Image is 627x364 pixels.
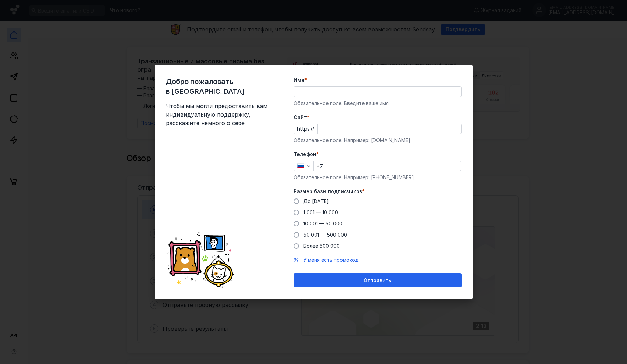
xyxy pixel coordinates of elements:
span: Более 500 000 [303,243,340,249]
span: Отправить [364,278,391,283]
span: 1 001 — 10 000 [303,209,338,215]
span: Телефон [294,151,316,158]
span: Размер базы подписчиков [294,188,362,195]
div: Обязательное поле. Например: [DOMAIN_NAME] [294,137,462,144]
span: 50 001 — 500 000 [303,232,347,238]
span: Добро пожаловать в [GEOGRAPHIC_DATA] [166,77,271,96]
span: У меня есть промокод [303,257,359,263]
span: Имя [294,77,304,84]
button: У меня есть промокод [303,257,359,264]
span: Cайт [294,114,307,121]
div: Обязательное поле. Введите ваше имя [294,100,462,107]
div: Обязательное поле. Например: [PHONE_NUMBER] [294,174,462,181]
span: 10 001 — 50 000 [303,220,343,226]
button: Отправить [294,273,462,287]
span: Чтобы мы могли предоставить вам индивидуальную поддержку, расскажите немного о себе [166,102,271,127]
span: До [DATE] [303,198,329,204]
